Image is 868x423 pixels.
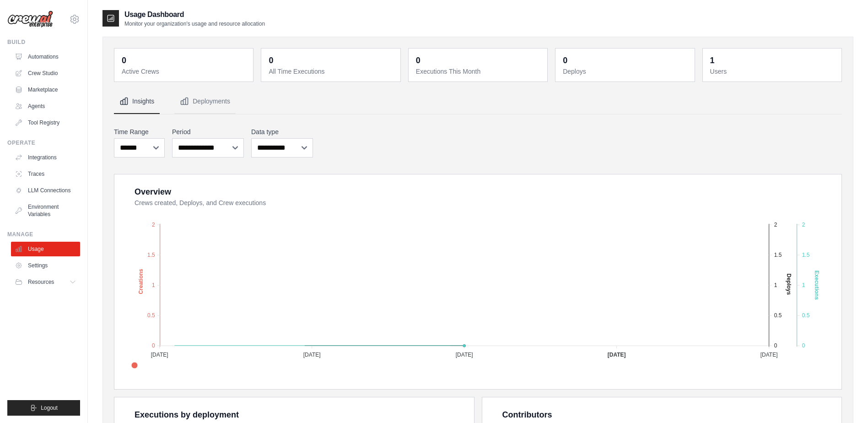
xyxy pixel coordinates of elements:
[774,312,782,319] tspan: 0.5
[802,312,810,319] tspan: 0.5
[774,252,782,258] tspan: 1.5
[416,67,542,76] dt: Executions This Month
[774,282,777,288] tspan: 1
[138,269,144,294] text: Creations
[303,352,321,358] tspan: [DATE]
[151,352,168,358] tspan: [DATE]
[135,408,239,421] div: Executions by deployment
[11,258,80,273] a: Settings
[114,127,165,136] label: Time Range
[608,352,626,358] tspan: [DATE]
[11,183,80,198] a: LLM Connections
[802,282,805,288] tspan: 1
[786,273,792,295] text: Deploys
[7,11,53,28] img: Logo
[174,89,236,114] button: Deployments
[147,312,155,319] tspan: 0.5
[502,408,552,421] div: Contributors
[456,352,473,358] tspan: [DATE]
[251,127,313,136] label: Data type
[774,342,777,349] tspan: 0
[774,222,777,228] tspan: 2
[172,127,244,136] label: Period
[152,222,155,228] tspan: 2
[710,54,715,67] div: 1
[11,99,80,114] a: Agents
[7,231,80,238] div: Manage
[122,54,126,67] div: 0
[28,278,54,286] span: Resources
[802,342,805,349] tspan: 0
[269,54,273,67] div: 0
[7,38,80,46] div: Build
[11,242,80,256] a: Usage
[135,198,830,207] dt: Crews created, Deploys, and Crew executions
[802,252,810,258] tspan: 1.5
[11,115,80,130] a: Tool Registry
[710,67,836,76] dt: Users
[760,352,778,358] tspan: [DATE]
[122,67,248,76] dt: Active Crews
[114,89,160,114] button: Insights
[563,67,689,76] dt: Deploys
[152,342,155,349] tspan: 0
[147,252,155,258] tspan: 1.5
[802,222,805,228] tspan: 2
[7,139,80,146] div: Operate
[11,167,80,181] a: Traces
[814,271,820,300] text: Executions
[124,20,265,27] p: Monitor your organization's usage and resource allocation
[11,150,80,165] a: Integrations
[11,49,80,64] a: Automations
[114,89,842,114] nav: Tabs
[11,82,80,97] a: Marketplace
[11,200,80,222] a: Environment Variables
[152,282,155,288] tspan: 1
[135,185,171,198] div: Overview
[11,66,80,81] a: Crew Studio
[7,400,80,416] button: Logout
[41,404,58,412] span: Logout
[563,54,567,67] div: 0
[269,67,394,76] dt: All Time Executions
[11,275,80,289] button: Resources
[416,54,421,67] div: 0
[124,9,265,20] h2: Usage Dashboard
